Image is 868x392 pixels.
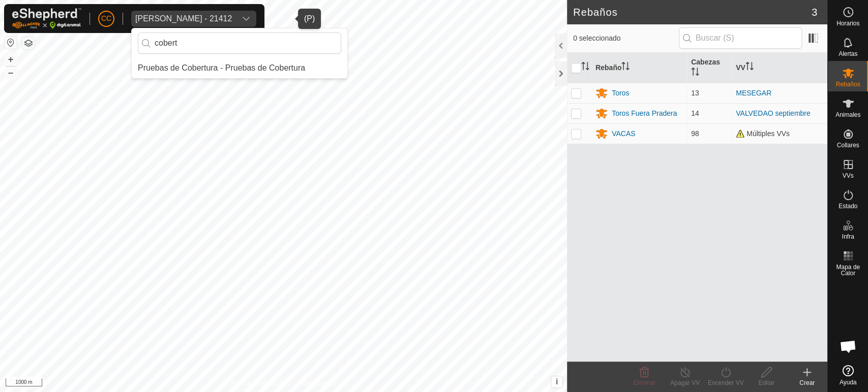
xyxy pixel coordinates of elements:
[842,173,853,179] span: VVs
[236,11,256,27] div: dropdown trigger
[633,379,655,386] span: Eliminar
[691,89,699,97] span: 13
[840,379,857,385] span: Ayuda
[5,37,17,49] button: Restablecer Mapa
[551,376,562,387] button: i
[131,11,236,27] span: Maria Isabel Gomez Martinez - 21412
[591,53,687,83] th: Rebaño
[839,51,857,57] span: Alertas
[612,88,629,99] div: Toros
[732,53,827,83] th: VV
[621,63,630,72] p-sorticon: Activar para ordenar
[679,27,802,49] input: Buscar (S)
[839,203,857,209] span: Estado
[132,58,347,78] ul: Option List
[691,129,699,138] span: 98
[836,142,859,148] span: Collares
[835,81,860,87] span: Rebaños
[612,128,635,139] div: VACAS
[745,63,754,72] p-sorticon: Activar para ordenar
[691,109,699,117] span: 14
[302,379,336,388] a: Contáctenos
[812,5,817,20] span: 3
[612,108,677,119] div: Toros Fuera Pradera
[135,15,232,23] div: [PERSON_NAME] - 21412
[556,377,558,386] span: i
[101,13,111,24] span: CC
[746,378,787,387] div: Editar
[581,63,589,72] p-sorticon: Activar para ordenar
[828,361,868,389] a: Ayuda
[665,378,705,387] div: Apagar VV
[138,32,341,54] input: Buscar por región, país, empresa o propiedad
[736,89,771,97] a: MESEGAR
[836,20,859,26] span: Horarios
[833,331,863,362] div: Chat abierto
[5,53,17,66] button: +
[787,378,827,387] div: Crear
[22,37,35,49] button: Capas del Mapa
[736,129,790,138] span: Múltiples VVs
[705,378,746,387] div: Encender VV
[12,8,81,29] img: Logo Gallagher
[231,379,289,388] a: Política de Privacidad
[736,109,811,117] a: VALVEDAO septiembre
[5,67,17,79] button: –
[132,58,347,78] li: Pruebas de Cobertura
[842,234,854,240] span: Infra
[691,69,699,77] p-sorticon: Activar para ordenar
[138,62,305,74] div: Pruebas de Cobertura - Pruebas de Cobertura
[830,264,865,276] span: Mapa de Calor
[573,33,679,44] span: 0 seleccionado
[573,6,812,18] h2: Rebaños
[687,53,732,83] th: Cabezas
[835,112,860,118] span: Animales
